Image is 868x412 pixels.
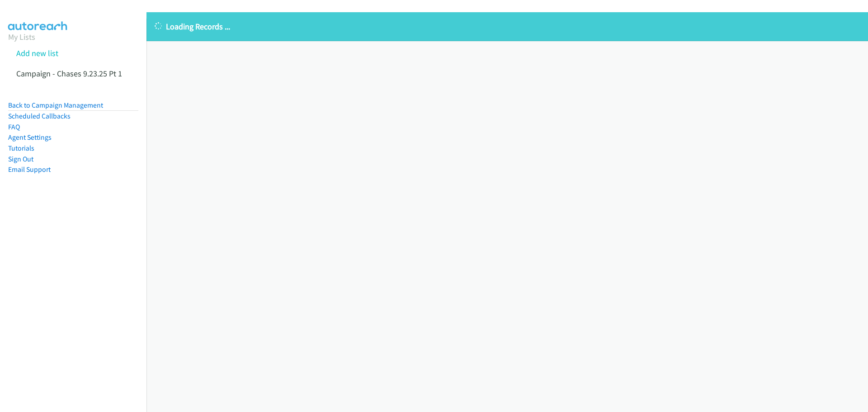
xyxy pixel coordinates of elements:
[16,68,122,79] a: Campaign - Chases 9.23.25 Pt 1
[16,48,58,58] a: Add new list
[8,155,33,163] a: Sign Out
[8,101,103,109] a: Back to Campaign Management
[155,20,860,33] p: Loading Records ...
[8,123,20,131] a: FAQ
[8,165,51,174] a: Email Support
[8,112,71,120] a: Scheduled Callbacks
[8,144,34,152] a: Tutorials
[8,133,52,142] a: Agent Settings
[8,32,35,42] a: My Lists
